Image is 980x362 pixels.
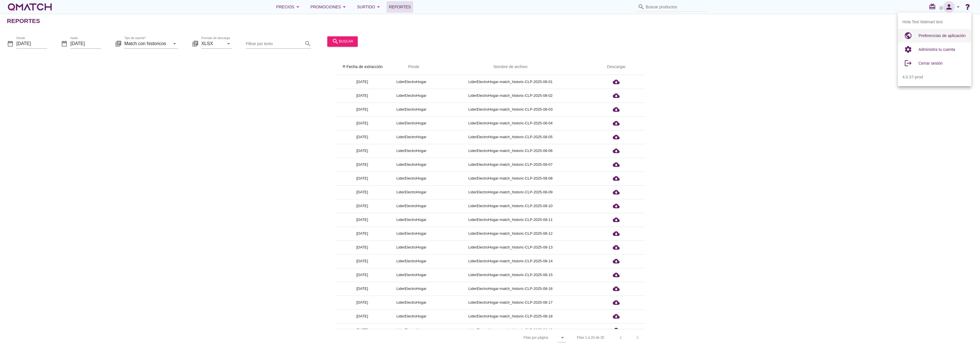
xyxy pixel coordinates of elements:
[272,1,306,13] button: Precios
[433,185,587,199] td: LiderElectroHogar-match_historic-CLP-2025-08-09
[902,19,943,25] span: Hola Test Walmart test
[332,38,339,45] i: search
[332,38,353,45] div: buscar
[390,199,434,213] td: LiderElectroHogar
[7,1,53,13] a: white-qmatch-logo
[613,161,620,168] i: cloud_download
[335,144,390,158] td: [DATE]
[225,40,232,47] i: arrow_drop_down
[919,61,943,66] span: Cerrar sesión
[613,230,620,237] i: cloud_download
[613,78,620,85] i: cloud_download
[390,323,434,337] td: LiderElectroHogar
[433,199,587,213] td: LiderElectroHogar-match_historic-CLP-2025-08-10
[390,227,434,240] td: LiderElectroHogar
[335,282,390,296] td: [DATE]
[433,103,587,116] td: LiderElectroHogar-match_historic-CLP-2025-08-03
[943,3,955,11] i: person
[929,3,938,10] i: redeem
[613,147,620,154] i: cloud_download
[310,3,348,10] div: Promociones
[433,144,587,158] td: LiderElectroHogar-match_historic-CLP-2025-08-06
[390,75,434,89] td: LiderElectroHogar
[433,75,587,89] td: LiderElectroHogar-match_historic-CLP-2025-08-01
[390,254,434,268] td: LiderElectroHogar
[304,40,311,47] i: search
[433,323,587,337] td: LiderElectroHogar-match_historic-CLP-2025-08-19
[433,89,587,103] td: LiderElectroHogar-match_historic-CLP-2025-08-02
[353,1,387,13] button: Surtido
[390,240,434,254] td: LiderElectroHogar
[192,40,199,47] i: library_books
[124,39,170,48] input: Tipo de reporte*
[613,244,620,251] i: cloud_download
[613,120,620,127] i: cloud_download
[433,59,587,75] th: Nombre de archivo: Not sorted.
[390,296,434,309] td: LiderElectroHogar
[433,158,587,172] td: LiderElectroHogar-match_historic-CLP-2025-08-07
[390,59,434,75] th: Pivote: Not sorted. Activate to sort ascending.
[613,216,620,223] i: cloud_download
[433,130,587,144] td: LiderElectroHogar-match_historic-CLP-2025-08-05
[335,240,390,254] td: [DATE]
[559,334,566,341] i: arrow_drop_down
[433,240,587,254] td: LiderElectroHogar-match_historic-CLP-2025-08-13
[335,89,390,103] td: [DATE]
[390,282,434,296] td: LiderElectroHogar
[919,33,966,38] span: Preferencias de aplicación
[919,47,955,52] span: Administra tu cuenta
[433,213,587,227] td: LiderElectroHogar-match_historic-CLP-2025-08-11
[335,172,390,185] td: [DATE]
[306,1,353,13] button: Promociones
[61,40,68,47] i: date_range
[613,271,620,278] i: cloud_download
[335,309,390,323] td: [DATE]
[613,313,620,320] i: cloud_download
[246,39,303,48] input: Filtrar por texto
[390,185,434,199] td: LiderElectroHogar
[577,335,604,340] div: Filas 1 a 20 de 20
[341,3,348,10] i: arrow_drop_down
[335,268,390,282] td: [DATE]
[7,16,40,26] h2: Reportes
[613,189,620,196] i: cloud_download
[335,116,390,130] td: [DATE]
[201,39,224,48] input: Formato de descarga
[466,329,566,346] div: Filas por página
[902,30,914,41] i: public
[335,185,390,199] td: [DATE]
[390,158,434,172] td: LiderElectroHogar
[613,175,620,182] i: cloud_download
[390,103,434,116] td: LiderElectroHogar
[342,64,347,69] i: arrow_upward
[613,106,620,113] i: cloud_download
[171,40,178,47] i: arrow_drop_down
[335,59,390,75] th: Fecha de extracción: Sorted ascending. Activate to sort descending.
[433,172,587,185] td: LiderElectroHogar-match_historic-CLP-2025-08-08
[390,172,434,185] td: LiderElectroHogar
[638,3,645,10] i: search
[335,227,390,240] td: [DATE]
[16,39,47,48] input: Desde
[902,74,923,80] span: 4.0.37-prod
[294,3,301,10] i: arrow_drop_down
[433,296,587,309] td: LiderElectroHogar-match_historic-CLP-2025-08-17
[389,3,411,10] span: Reportes
[115,40,122,47] i: library_books
[613,92,620,99] i: cloud_download
[433,282,587,296] td: LiderElectroHogar-match_historic-CLP-2025-08-16
[335,199,390,213] td: [DATE]
[327,36,358,47] button: buscar
[390,213,434,227] td: LiderElectroHogar
[335,130,390,144] td: [DATE]
[390,116,434,130] td: LiderElectroHogar
[390,130,434,144] td: LiderElectroHogar
[276,3,301,10] div: Precios
[646,2,703,11] input: Buscar productos
[613,203,620,209] i: cloud_download
[613,258,620,265] i: cloud_download
[433,227,587,240] td: LiderElectroHogar-match_historic-CLP-2025-08-12
[390,144,434,158] td: LiderElectroHogar
[335,103,390,116] td: [DATE]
